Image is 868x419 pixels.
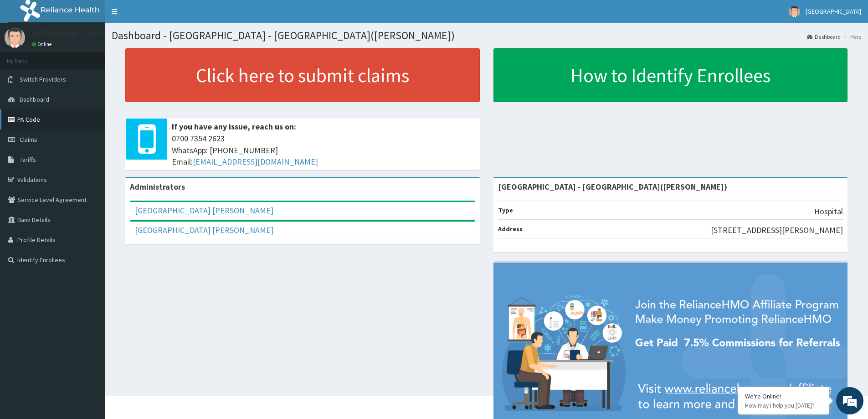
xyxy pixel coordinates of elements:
a: Online [32,41,54,47]
a: How to Identify Enrollees [493,48,848,102]
a: [GEOGRAPHIC_DATA] [PERSON_NAME] [135,205,273,216]
a: [EMAIL_ADDRESS][DOMAIN_NAME] [193,156,318,167]
span: Claims [20,135,37,144]
b: If you have any issue, reach us on: [172,121,296,132]
span: Tariffs [20,155,36,164]
p: Hospital [814,206,843,217]
b: Address [498,225,523,233]
img: User Image [5,27,25,48]
span: 0700 7354 2623 WhatsApp: [PHONE_NUMBER] Email: [172,133,475,168]
b: Type [498,206,513,214]
a: Click here to submit claims [125,48,480,102]
h1: Dashboard - [GEOGRAPHIC_DATA] - [GEOGRAPHIC_DATA]([PERSON_NAME]) [112,30,861,41]
strong: [GEOGRAPHIC_DATA] - [GEOGRAPHIC_DATA]([PERSON_NAME]) [498,181,727,192]
a: [GEOGRAPHIC_DATA] [PERSON_NAME] [135,225,273,235]
span: Dashboard [20,95,49,103]
p: How may I help you today? [745,402,822,409]
img: User Image [789,6,800,17]
div: We're Online! [745,392,822,400]
p: [STREET_ADDRESS][PERSON_NAME] [711,224,843,236]
p: [GEOGRAPHIC_DATA] [32,30,107,38]
span: Switch Providers [20,75,66,83]
li: Here [842,33,861,41]
b: Administrators [130,181,185,192]
a: Dashboard [807,33,841,41]
span: [GEOGRAPHIC_DATA] [806,7,861,16]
